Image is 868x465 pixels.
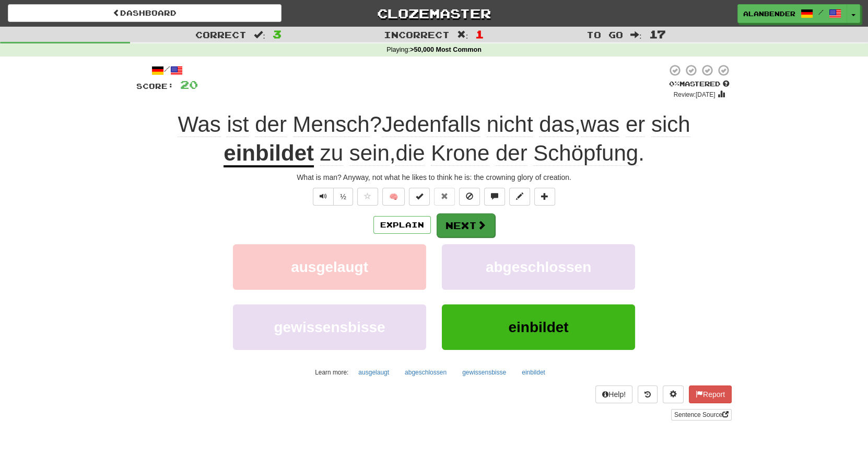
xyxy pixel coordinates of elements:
[349,141,390,166] span: sein
[399,365,452,380] button: abgeschlossen
[178,112,690,137] span: ? ,
[136,82,174,90] span: Score:
[651,112,690,137] span: sich
[533,141,638,166] span: Schöpfung
[508,319,568,335] span: einbildet
[382,188,405,206] button: 🧠
[509,188,530,206] button: Edit sentence (alt+d)
[689,385,732,403] button: Report
[434,188,455,206] button: Reset to 0% Mastered (alt+r)
[475,28,484,40] span: 1
[581,112,620,137] span: was
[395,141,425,166] span: die
[297,4,571,22] a: Clozemaster
[314,141,644,166] span: , .
[333,188,353,206] button: ½
[233,244,426,290] button: ausgelaugt
[457,30,468,39] span: :
[384,29,450,40] span: Incorrect
[437,213,495,237] button: Next
[674,91,715,98] small: Review: [DATE]
[630,30,642,39] span: :
[274,319,385,335] span: gewissensbisse
[293,112,370,137] span: Mensch
[487,112,533,137] span: nicht
[224,141,314,167] u: einbildet
[539,112,574,137] span: das
[669,80,679,88] span: 0 %
[382,112,480,137] span: Jedenfalls
[442,244,635,290] button: abgeschlossen
[484,188,505,206] button: Discuss sentence (alt+u)
[233,304,426,350] button: gewissensbisse
[486,259,591,275] span: abgeschlossen
[459,188,480,206] button: Ignore sentence (alt+i)
[534,188,555,206] button: Add to collection (alt+a)
[456,365,512,380] button: gewissensbisse
[743,9,795,18] span: AlanBender
[227,112,249,137] span: ist
[195,29,247,40] span: Correct
[737,4,847,23] a: AlanBender /
[357,188,378,206] button: Favorite sentence (alt+f)
[291,259,368,275] span: ausgelaugt
[410,46,482,53] strong: >50,000 Most Common
[313,188,334,206] button: Play sentence audio (ctl+space)
[649,28,666,40] span: 17
[595,385,632,403] button: Help!
[353,365,395,380] button: ausgelaugt
[818,8,824,16] span: /
[409,188,430,206] button: Set this sentence to 100% Mastered (alt+m)
[442,304,635,350] button: einbildet
[180,78,198,91] span: 20
[273,28,281,40] span: 3
[638,385,658,403] button: Round history (alt+y)
[626,112,645,137] span: er
[373,216,431,234] button: Explain
[311,188,353,206] div: Text-to-speech controls
[254,30,265,39] span: :
[667,80,732,89] div: Mastered
[496,141,527,166] span: der
[320,141,343,166] span: zu
[587,29,623,40] span: To go
[136,64,198,77] div: /
[431,141,489,166] span: Krone
[516,365,551,380] button: einbildet
[671,409,732,421] a: Sentence Source
[8,4,281,22] a: Dashboard
[136,172,732,183] div: What is man? Anyway, not what he likes to think he is: the crowning glory of creation.
[255,112,287,137] span: der
[178,112,220,137] span: Was
[315,369,348,376] small: Learn more:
